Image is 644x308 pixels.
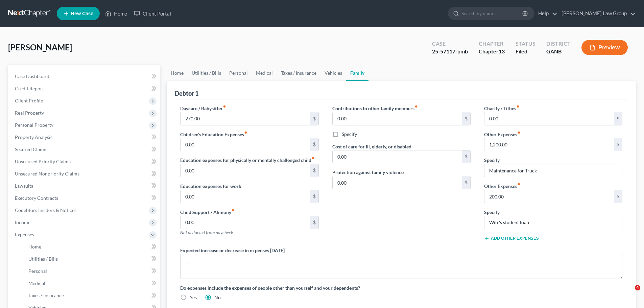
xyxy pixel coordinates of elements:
[332,143,411,150] label: Cost of care for ill, elderly, or disabled
[9,70,160,82] a: Case Dashboard
[180,209,235,216] label: Child Support / Alimony
[484,164,622,177] input: Specify...
[311,157,315,160] i: fiber_manual_record
[15,183,33,189] span: Lawsuits
[190,294,197,301] label: Yes
[333,150,462,163] input: --
[635,285,640,290] span: 4
[181,138,310,151] input: --
[252,65,277,81] a: Medical
[15,159,71,164] span: Unsecured Priority Claims
[9,82,160,95] a: Credit Report
[342,131,357,138] label: Specify
[15,232,34,237] span: Expenses
[181,216,310,229] input: --
[9,180,160,192] a: Lawsuits
[23,265,160,277] a: Personal
[15,122,53,128] span: Personal Property
[15,110,44,116] span: Real Property
[546,40,571,48] div: District
[333,112,462,125] input: --
[484,183,521,190] label: Other Expenses
[558,7,636,20] a: [PERSON_NAME] Law Group
[484,138,614,151] input: --
[28,268,47,274] span: Personal
[479,48,505,55] div: Chapter
[15,207,76,213] span: Codebtors Insiders & Notices
[231,209,235,212] i: fiber_manual_record
[484,131,521,138] label: Other Expenses
[8,42,72,52] span: [PERSON_NAME]
[28,256,58,262] span: Utilities / Bills
[432,48,468,55] div: 25-57117-pmb
[15,171,79,176] span: Unsecured Nonpriority Claims
[28,292,64,298] span: Taxes / Insurance
[516,48,535,55] div: Filed
[517,131,521,134] i: fiber_manual_record
[461,7,523,20] input: Search by name...
[332,105,418,112] label: Contributions to other family members
[130,7,174,20] a: Client Portal
[71,11,93,16] span: New Case
[225,65,252,81] a: Personal
[244,131,247,134] i: fiber_manual_record
[9,156,160,168] a: Unsecured Priority Claims
[180,284,622,291] label: Do expenses include the expenses of people other than yourself and your dependents?
[432,40,468,48] div: Case
[621,285,637,301] iframe: Intercom live chat
[180,183,241,190] label: Education expenses for work
[484,105,520,112] label: Charity / Tithes
[9,192,160,204] a: Executory Contracts
[614,190,622,203] div: $
[310,216,318,229] div: $
[462,112,470,125] div: $
[546,48,571,55] div: GANB
[28,280,45,286] span: Medical
[462,150,470,163] div: $
[346,65,368,81] a: Family
[310,190,318,203] div: $
[23,253,160,265] a: Utilities / Bills
[15,73,49,79] span: Case Dashboard
[535,7,557,20] a: Help
[484,209,500,216] label: Specify
[310,138,318,151] div: $
[102,7,130,20] a: Home
[188,65,225,81] a: Utilities / Bills
[484,216,622,229] input: Specify...
[23,241,160,253] a: Home
[516,40,535,48] div: Status
[180,247,285,254] label: Expected increase or decrease in expenses [DATE]
[484,236,539,241] button: Add Other Expenses
[9,168,160,180] a: Unsecured Nonpriority Claims
[414,105,418,108] i: fiber_manual_record
[180,105,226,112] label: Daycare / Babysitter
[614,138,622,151] div: $
[484,112,614,125] input: --
[15,134,52,140] span: Property Analysis
[320,65,346,81] a: Vehicles
[180,230,233,235] span: Not deducted from paycheck
[277,65,320,81] a: Taxes / Insurance
[310,112,318,125] div: $
[175,89,198,97] div: Debtor 1
[479,40,505,48] div: Chapter
[15,98,43,103] span: Client Profile
[214,294,221,301] label: No
[15,86,44,91] span: Credit Report
[332,169,404,176] label: Protection against family violence
[333,176,462,189] input: --
[462,176,470,189] div: $
[23,277,160,289] a: Medical
[181,164,310,177] input: --
[15,219,30,225] span: Income
[517,183,521,186] i: fiber_manual_record
[9,143,160,156] a: Secured Claims
[181,112,310,125] input: --
[9,131,160,143] a: Property Analysis
[15,146,47,152] span: Secured Claims
[181,190,310,203] input: --
[28,244,41,250] span: Home
[516,105,520,108] i: fiber_manual_record
[167,65,188,81] a: Home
